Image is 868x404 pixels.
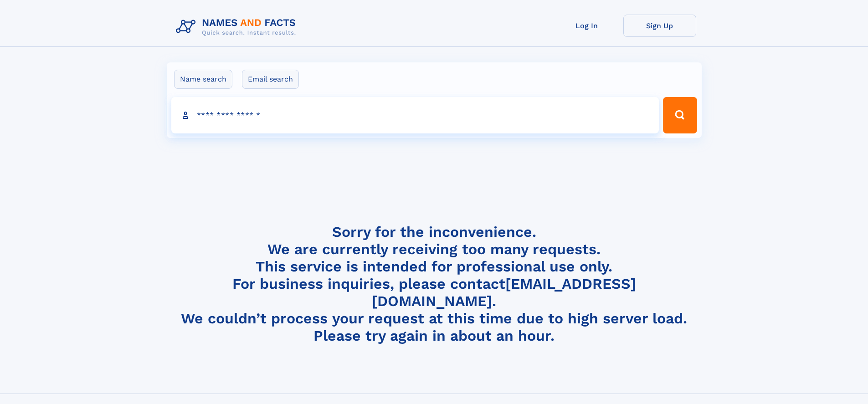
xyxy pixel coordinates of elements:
[172,223,696,345] h4: Sorry for the inconvenience. We are currently receiving too many requests. This service is intend...
[242,70,299,89] label: Email search
[372,275,636,310] a: [EMAIL_ADDRESS][DOMAIN_NAME]
[550,15,623,37] a: Log In
[623,15,696,37] a: Sign Up
[174,70,232,89] label: Name search
[663,97,697,133] button: Search Button
[171,97,659,133] input: search input
[172,15,303,39] img: Logo Names and Facts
